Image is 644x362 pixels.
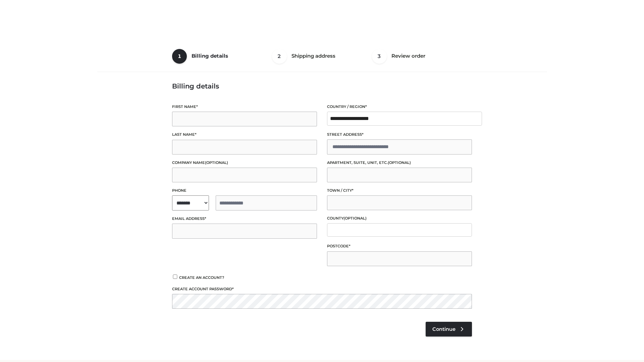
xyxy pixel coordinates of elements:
span: Shipping address [291,53,335,59]
span: Review order [391,53,425,59]
label: First name [172,104,317,110]
span: 2 [272,49,287,64]
span: Billing details [192,53,228,59]
label: Create account password [172,286,472,292]
h3: Billing details [172,82,472,90]
label: Company name [172,160,317,166]
span: Continue [432,326,455,332]
label: Last name [172,131,317,138]
label: Phone [172,187,317,194]
label: Apartment, suite, unit, etc. [327,160,472,166]
label: Country / Region [327,104,472,110]
span: Create an account? [179,275,224,280]
input: Create an account? [172,275,178,279]
span: (optional) [388,160,411,165]
label: Town / City [327,187,472,194]
label: Postcode [327,243,472,249]
label: County [327,215,472,222]
span: 1 [172,49,187,64]
label: Street address [327,131,472,138]
span: (optional) [343,216,367,221]
span: 3 [372,49,387,64]
label: Email address [172,216,317,222]
span: (optional) [205,160,228,165]
a: Continue [426,322,472,337]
